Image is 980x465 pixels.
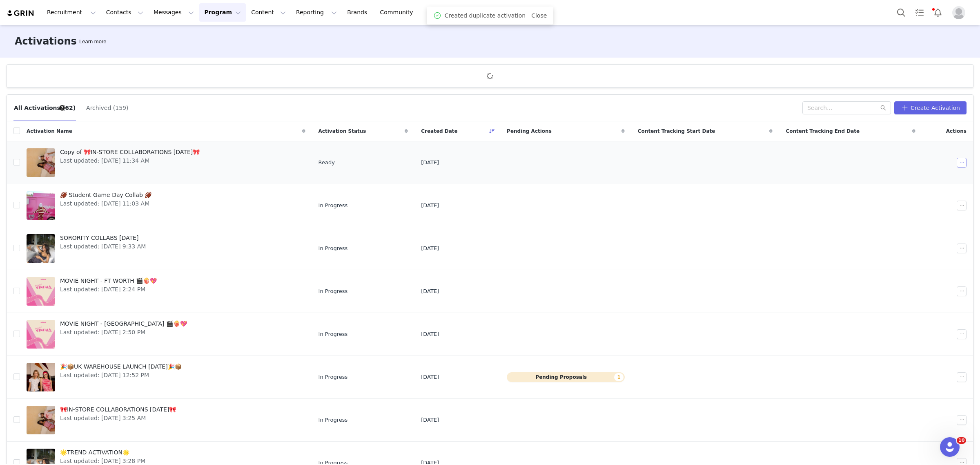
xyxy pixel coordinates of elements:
button: Messages [149,3,199,22]
span: In Progress [318,373,348,381]
span: [DATE] [421,373,439,381]
a: 🎀IN-STORE COLLABORATIONS [DATE]🎀Last updated: [DATE] 3:25 AM [27,404,305,436]
img: placeholder-profile.jpg [952,6,965,19]
span: Last updated: [DATE] 11:03 AM [60,199,151,208]
span: Pending Actions [507,127,552,135]
a: MOVIE NIGHT - [GEOGRAPHIC_DATA] 🎬🍿💖Last updated: [DATE] 2:50 PM [27,318,305,351]
iframe: Intercom live chat [940,437,960,457]
span: Ready [318,159,335,167]
span: SORORITY COLLABS [DATE] [60,234,146,242]
span: In Progress [318,201,348,210]
span: MOVIE NIGHT - [GEOGRAPHIC_DATA] 🎬🍿💖 [60,320,187,328]
span: Created duplicate activation [445,11,526,20]
a: SORORITY COLLABS [DATE]Last updated: [DATE] 9:33 AM [27,232,305,265]
button: Contacts [101,3,148,22]
span: [DATE] [421,159,439,167]
button: All Activations (62) [13,101,76,114]
span: 🏈 Student Game Day Collab 🏈 [60,191,151,199]
a: Community [375,3,422,22]
span: Last updated: [DATE] 2:50 PM [60,328,187,337]
span: 🎉📦UK WAREHOUSE LAUNCH [DATE]🎉📦 [60,362,182,371]
span: Activation Name [27,127,72,135]
div: Tooltip anchor [58,104,66,112]
div: Actions [922,123,973,140]
button: Reporting [291,3,342,22]
button: Pending Proposals1 [507,372,625,382]
a: MOVIE NIGHT - FT WORTH 🎬🍿💖Last updated: [DATE] 2:24 PM [27,275,305,308]
span: [DATE] [421,416,439,424]
img: grin logo [7,9,35,17]
span: Last updated: [DATE] 2:24 PM [60,285,157,294]
span: In Progress [318,244,348,253]
span: [DATE] [421,201,439,210]
span: 🎀IN-STORE COLLABORATIONS [DATE]🎀 [60,405,176,414]
button: Program [199,3,246,22]
button: Search [892,3,910,22]
span: Last updated: [DATE] 9:33 AM [60,242,146,251]
span: MOVIE NIGHT - FT WORTH 🎬🍿💖 [60,277,157,285]
button: Recruitment [42,3,101,22]
input: Search... [802,101,891,114]
span: [DATE] [421,244,439,253]
span: Activation Status [318,127,366,135]
a: 🎉📦UK WAREHOUSE LAUNCH [DATE]🎉📦Last updated: [DATE] 12:52 PM [27,361,305,393]
h3: Activations [15,34,77,49]
a: Brands [342,3,374,22]
div: Tooltip anchor [78,38,108,46]
span: In Progress [318,416,348,424]
button: Archived (159) [86,101,129,114]
span: [DATE] [421,330,439,338]
a: 🏈 Student Game Day Collab 🏈Last updated: [DATE] 11:03 AM [27,189,305,222]
span: Last updated: [DATE] 12:52 PM [60,371,182,380]
button: Profile [947,6,973,19]
i: icon: search [880,105,886,111]
button: Create Activation [894,101,967,114]
span: Copy of 🎀IN-STORE COLLABORATIONS [DATE]🎀 [60,148,200,156]
span: Content Tracking End Date [786,127,860,135]
span: [DATE] [421,287,439,295]
button: Notifications [929,3,947,22]
a: Close [531,12,547,19]
span: 10 [957,437,966,444]
a: Copy of 🎀IN-STORE COLLABORATIONS [DATE]🎀Last updated: [DATE] 11:34 AM [27,146,305,179]
span: 🌟TREND ACTIVATION🌟 [60,448,145,457]
span: In Progress [318,330,348,338]
span: Created Date [421,127,458,135]
span: In Progress [318,287,348,295]
span: Content Tracking Start Date [638,127,715,135]
span: Last updated: [DATE] 11:34 AM [60,156,200,165]
a: Tasks [911,3,929,22]
button: Content [246,3,291,22]
span: Last updated: [DATE] 3:25 AM [60,414,176,423]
